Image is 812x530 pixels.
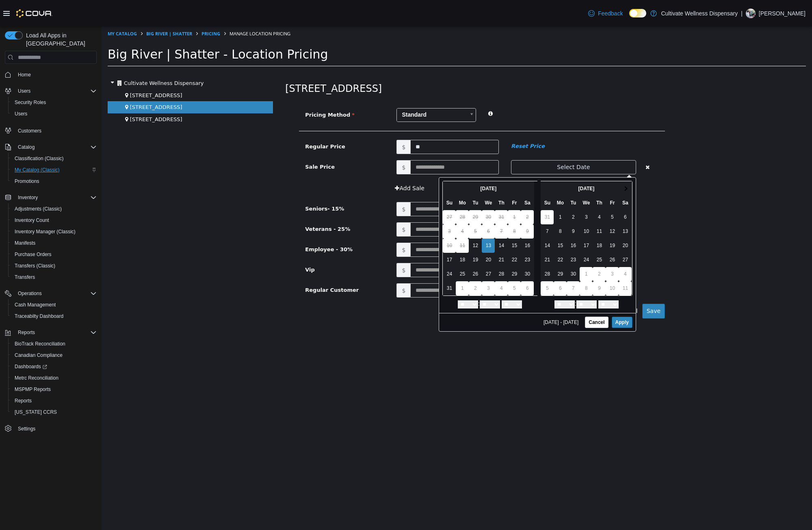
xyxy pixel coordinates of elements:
td: 6 [517,184,530,198]
button: Security Roles [8,97,100,108]
span: Users [11,109,97,119]
span: Transfers [15,274,35,280]
td: 7 [393,198,406,212]
span: $ [295,134,309,148]
button: Apply [510,290,531,302]
button: Save [541,277,563,292]
th: Mo [354,169,367,184]
span: Employee - 30% [204,220,251,226]
td: 1 [354,255,367,269]
span: Washington CCRS [11,407,97,417]
td: 2 [419,184,432,198]
span: Transfers [11,272,97,282]
span: Purchase Orders [15,251,52,258]
span: Traceabilty Dashboard [11,311,97,321]
button: Metrc Reconciliation [8,372,100,384]
button: Inventory Count [8,215,100,226]
span: Pricing Method [204,85,253,91]
span: $ [295,237,309,251]
span: Sale Price [204,137,233,143]
span: $ [295,257,309,271]
button: Reports [8,395,100,406]
span: Adjustments (Classic) [15,206,62,212]
span: Home [15,70,97,80]
span: Manifests [15,240,35,246]
th: Tu [367,169,380,184]
span: BioTrack Reconciliation [11,339,97,349]
span: Inventory [18,194,38,201]
td: 25 [354,241,367,255]
td: 19 [504,212,517,226]
a: Security Roles [11,98,49,107]
span: Reports [18,329,35,336]
td: 16 [419,212,432,226]
button: Purchase Orders [8,249,100,260]
span: Cash Management [11,300,97,310]
span: Reports [11,396,97,406]
a: Inventory Manager (Classic) [11,227,79,237]
button: Home [2,69,100,80]
td: 9 [491,255,504,269]
button: [US_STATE] CCRS [8,406,100,418]
a: Inventory Count [11,215,52,225]
td: 2 [491,241,504,255]
button: Classification (Classic) [8,153,100,164]
td: 31 [393,184,406,198]
a: [US_STATE] CCRS [11,407,60,417]
button: Users [8,108,100,119]
div: : [439,271,531,283]
span: [STREET_ADDRESS] [28,66,81,72]
th: [DATE] [354,155,419,169]
td: 12 [504,198,517,212]
td: 10 [504,255,517,269]
td: 27 [341,184,354,198]
th: Th [393,169,406,184]
span: Transfers (Classic) [15,263,55,269]
em: Reset Price [409,117,443,123]
span: Transfers (Classic) [11,261,97,271]
td: 25 [491,226,504,241]
td: 13 [517,198,530,212]
td: 8 [478,255,491,269]
td: 2 [465,184,478,198]
td: 27 [380,241,393,255]
th: Sa [419,169,432,184]
td: 23 [419,226,432,241]
td: 15 [406,212,419,226]
td: 23 [465,226,478,241]
button: MSPMP Reports [8,384,100,395]
td: 18 [354,226,367,241]
td: 31 [439,184,452,198]
span: Security Roles [11,98,97,107]
button: Traceabilty Dashboard [8,311,100,322]
td: 11 [491,198,504,212]
th: Su [439,169,452,184]
a: Users [11,109,30,119]
td: 30 [380,184,393,198]
th: Fr [504,169,517,184]
td: 29 [452,241,465,255]
span: $ [295,216,309,230]
a: Transfers [11,272,38,282]
span: Dashboards [15,363,47,370]
span: Catalog [15,142,97,152]
td: 6 [419,255,432,269]
td: 26 [367,241,380,255]
button: Customers [2,124,100,136]
td: 1 [478,241,491,255]
a: Metrc Reconciliation [11,373,62,383]
td: 30 [465,241,478,255]
td: 31 [341,255,354,269]
a: BioTrack Reconciliation [11,339,69,349]
span: Regular Price [204,117,243,123]
td: 4 [393,255,406,269]
td: 5 [439,255,452,269]
span: $ [295,176,309,190]
td: 28 [393,241,406,255]
td: 2 [367,255,380,269]
td: 14 [439,212,452,226]
button: Operations [15,289,45,298]
span: Veterans - 25% [204,200,249,206]
span: Canadian Compliance [11,350,97,360]
td: 16 [465,212,478,226]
